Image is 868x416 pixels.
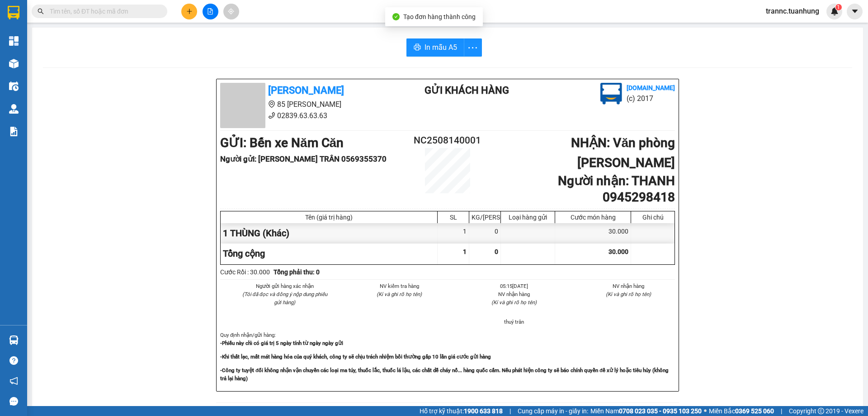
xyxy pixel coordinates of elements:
[9,36,19,46] img: dashboard-icon
[220,267,270,277] div: Cước Rồi : 30.000
[9,397,18,406] span: message
[555,223,631,244] div: 30.000
[242,291,327,306] i: (Tôi đã đọc và đồng ý nộp dung phiếu gửi hàng)
[220,367,669,382] strong: -Công ty tuyệt đối không nhận vận chuyển các loại ma túy, thuốc lắc, thuốc lá lậu, các chất dễ ch...
[609,248,628,255] span: 30.000
[590,406,702,416] span: Miền Nam
[220,331,675,382] div: Quy định nhận/gửi hàng :
[220,340,343,346] strong: -Phiếu này chỉ có giá trị 5 ngày tính từ ngày ngày gửi
[274,268,320,276] b: Tổng phải thu: 0
[837,4,840,10] span: 1
[223,214,435,221] div: Tên (giá trị hàng)
[518,406,588,416] span: Cung cấp máy in - giấy in:
[220,110,388,121] li: 02839.63.63.63
[410,133,486,148] h2: NC2508140001
[467,290,561,298] li: NV nhận hàng
[9,335,19,345] img: warehouse-icon
[377,291,422,297] i: (Kí và ghi rõ họ tên)
[759,5,826,17] span: trannc.tuanhung
[557,214,628,221] div: Cước món hàng
[509,406,511,416] span: |
[420,406,503,416] span: Hỗ trợ kỹ thuật:
[38,8,44,14] span: search
[425,85,509,96] b: Gửi khách hàng
[207,8,213,14] span: file-add
[403,13,476,20] span: Tạo đơn hàng thành công
[830,7,839,15] img: icon-new-feature
[181,4,197,19] button: plus
[619,407,702,415] strong: 0708 023 035 - 0935 103 250
[220,354,491,360] strong: -Khi thất lạc, mất mát hàng hóa của quý khách, công ty sẽ chịu trách nhiệm bồi thường gấp 10 lần ...
[406,38,464,57] button: printerIn mẫu A5
[851,7,859,15] span: caret-down
[440,214,467,221] div: SL
[392,13,400,20] span: check-circle
[571,135,675,170] b: NHẬN : Văn phòng [PERSON_NAME]
[491,299,537,306] i: (Kí và ghi rõ họ tên)
[268,100,275,108] span: environment
[220,154,387,163] b: Người gửi : [PERSON_NAME] TRÂN 0569355370
[353,282,446,290] li: NV kiểm tra hàng
[228,8,234,14] span: aim
[425,42,457,53] span: In mẫu A5
[268,112,275,119] span: phone
[438,223,469,244] div: 1
[9,127,19,136] img: solution-icon
[186,8,193,14] span: plus
[495,248,498,255] span: 0
[463,248,467,255] span: 1
[582,282,675,290] li: NV nhận hàng
[464,38,482,57] button: more
[558,173,675,205] b: Người nhận : THANH 0945298418
[835,4,842,10] sup: 1
[709,406,774,416] span: Miền Bắc
[8,6,19,19] img: logo-vxr
[9,377,18,385] span: notification
[781,406,782,416] span: |
[627,84,675,91] b: [DOMAIN_NAME]
[9,81,19,91] img: warehouse-icon
[50,6,156,16] input: Tìm tên, số ĐT hoặc mã đơn
[469,223,501,244] div: 0
[847,4,863,19] button: caret-down
[704,409,707,413] span: ⚪️
[238,282,331,290] li: Người gửi hàng xác nhận
[203,4,218,19] button: file-add
[818,408,824,414] span: copyright
[467,282,561,290] li: 05:15[DATE]
[503,214,552,221] div: Loại hàng gửi
[220,99,388,110] li: 85 [PERSON_NAME]
[467,318,561,326] li: thuý trân
[735,407,774,415] strong: 0369 525 060
[268,85,344,96] b: [PERSON_NAME]
[9,104,19,114] img: warehouse-icon
[220,135,344,150] b: GỬI : Bến xe Năm Căn
[9,356,18,365] span: question-circle
[633,214,672,221] div: Ghi chú
[606,291,651,297] i: (Kí và ghi rõ họ tên)
[223,248,265,259] span: Tổng cộng
[223,4,239,19] button: aim
[9,59,19,68] img: warehouse-icon
[464,42,481,53] span: more
[472,214,498,221] div: KG/[PERSON_NAME]
[600,83,622,105] img: logo.jpg
[221,223,438,244] div: 1 THÙNG (Khác)
[414,43,421,52] span: printer
[627,93,675,104] li: (c) 2017
[464,407,503,415] strong: 1900 633 818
